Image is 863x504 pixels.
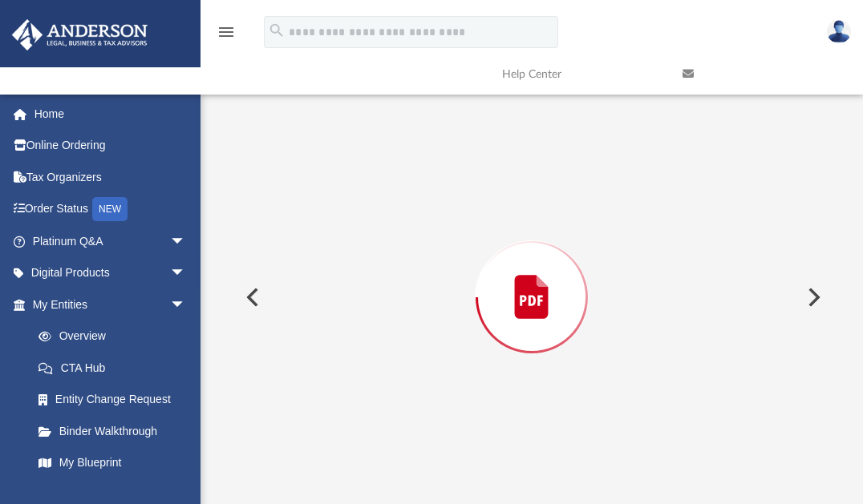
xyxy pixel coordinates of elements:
[11,288,210,321] a: My Entitiesarrow_drop_down
[490,42,671,106] a: Help Center
[11,98,210,130] a: Home
[22,384,210,416] a: Entity Change Request
[22,447,202,479] a: My Blueprint
[217,22,236,42] i: menu
[217,30,236,42] a: menu
[827,20,851,43] img: User Pic
[11,193,210,226] a: Order StatusNEW
[268,22,286,39] i: search
[170,288,202,321] span: arrow_drop_down
[11,161,210,193] a: Tax Organizers
[11,225,210,257] a: Platinum Q&Aarrow_drop_down
[170,225,202,258] span: arrow_drop_down
[233,275,269,320] button: Previous File
[11,130,210,162] a: Online Ordering
[233,48,829,504] div: Preview
[22,352,210,384] a: CTA Hub
[7,19,152,50] img: Anderson Advisors Platinum Portal
[170,257,202,290] span: arrow_drop_down
[22,415,210,447] a: Binder Walkthrough
[795,275,830,320] button: Next File
[22,321,210,353] a: Overview
[92,197,128,221] div: NEW
[11,257,210,289] a: Digital Productsarrow_drop_down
